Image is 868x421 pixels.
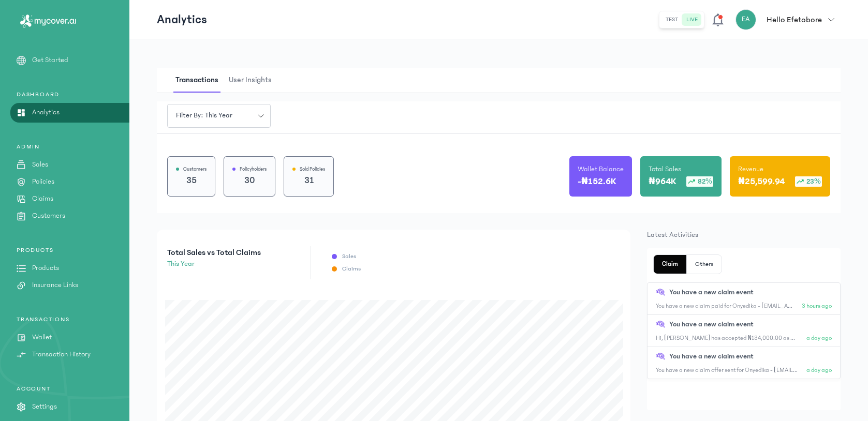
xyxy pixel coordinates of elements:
p: You have a new claim offer sent for Onyedika - [EMAIL_ADDRESS][DOMAIN_NAME]. [656,366,798,374]
p: ₦25,599.94 [738,174,785,189]
button: Others [687,255,722,274]
p: -₦152.6K [578,174,616,189]
span: User Insights [227,68,274,93]
button: Transactions [173,68,227,93]
p: Analytics [157,11,207,28]
p: Policies [32,176,54,187]
p: Customers [183,165,207,173]
p: You have a new claim event [669,287,754,298]
div: 23% [795,176,822,187]
p: Transaction History [32,349,91,360]
p: Hi, [PERSON_NAME] has accepted ₦134,000.00 as compensation for their claim [656,334,798,342]
span: Transactions [173,68,220,93]
p: Claims [32,193,53,204]
p: Customers [32,210,65,221]
p: Products [32,263,59,274]
p: Sales [342,252,356,261]
button: Claim [654,255,687,274]
p: Revenue [738,164,763,174]
button: Filter by: this year [167,104,271,128]
button: User Insights [227,68,280,93]
p: Hello Efetobore [767,13,822,26]
div: EA [735,9,756,30]
p: 3 hours ago [802,302,832,310]
p: You have a new claim paid for Onyedika - [EMAIL_ADDRESS][DOMAIN_NAME]. [656,302,793,310]
p: Settings [32,401,57,412]
p: Policyholders [240,165,267,173]
button: live [682,13,702,26]
p: Get Started [32,55,68,66]
div: 82% [686,176,713,187]
p: Wallet [32,332,52,343]
p: Latest Activities [647,230,841,240]
p: Sales [32,159,48,170]
p: 30 [232,173,267,188]
button: test [661,13,682,26]
p: Total Sales vs Total Claims [167,246,261,259]
p: 31 [292,173,325,188]
p: You have a new claim event [669,351,754,362]
button: EAHello Efetobore [735,9,841,30]
p: Insurance Links [32,280,78,291]
p: ₦964K [649,174,676,189]
p: this year [167,259,261,269]
p: Sold Policies [300,165,325,173]
p: You have a new claim event [669,319,754,330]
p: Analytics [32,107,60,118]
p: Wallet Balance [578,164,624,174]
p: a day ago [806,334,832,342]
p: 35 [176,173,207,188]
p: Claims [342,265,361,273]
p: Total Sales [649,164,681,174]
span: Filter by: this year [170,110,239,121]
p: a day ago [806,366,832,374]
